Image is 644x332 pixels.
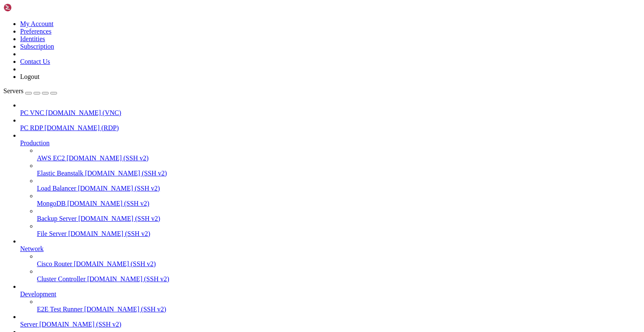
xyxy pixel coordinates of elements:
span: [DOMAIN_NAME] (SSH v2) [74,260,156,267]
a: Network [20,245,641,253]
a: E2E Test Runner [DOMAIN_NAME] (SSH v2) [37,306,641,313]
li: Production [20,132,641,238]
li: MongoDB [DOMAIN_NAME] (SSH v2) [37,192,641,207]
span: [DOMAIN_NAME] (SSH v2) [87,275,169,282]
a: File Server [DOMAIN_NAME] (SSH v2) [37,230,641,238]
li: File Server [DOMAIN_NAME] (SSH v2) [37,222,641,238]
span: Cluster Controller [37,275,86,282]
li: E2E Test Runner [DOMAIN_NAME] (SSH v2) [37,298,641,313]
a: Backup Server [DOMAIN_NAME] (SSH v2) [37,215,641,222]
li: AWS EC2 [DOMAIN_NAME] (SSH v2) [37,147,641,162]
li: Elastic Beanstalk [DOMAIN_NAME] (SSH v2) [37,162,641,177]
span: Production [20,139,49,146]
span: [DOMAIN_NAME] (SSH v2) [85,170,167,177]
a: Servers [3,87,57,94]
a: Cisco Router [DOMAIN_NAME] (SSH v2) [37,260,641,268]
li: Load Balancer [DOMAIN_NAME] (SSH v2) [37,177,641,192]
span: Server [20,321,38,328]
a: PC VNC [DOMAIN_NAME] (VNC) [20,109,641,117]
a: My Account [20,20,54,27]
span: Load Balancer [37,185,76,192]
span: PC VNC [20,109,44,116]
span: AWS EC2 [37,154,65,162]
li: Backup Server [DOMAIN_NAME] (SSH v2) [37,207,641,222]
span: PC RDP [20,124,43,131]
a: Load Balancer [DOMAIN_NAME] (SSH v2) [37,185,641,192]
a: Logout [20,73,39,80]
img: Shellngn [3,3,52,12]
span: Backup Server [37,215,77,222]
a: Preferences [20,28,52,35]
span: Elastic Beanstalk [37,170,83,177]
span: [DOMAIN_NAME] (SSH v2) [67,154,149,162]
a: Production [20,139,641,147]
span: [DOMAIN_NAME] (RDP) [44,124,119,131]
a: Identities [20,35,45,42]
a: Development [20,290,641,298]
span: [DOMAIN_NAME] (SSH v2) [67,200,149,207]
span: [DOMAIN_NAME] (SSH v2) [78,215,161,222]
li: Cisco Router [DOMAIN_NAME] (SSH v2) [37,253,641,268]
span: File Server [37,230,67,237]
span: [DOMAIN_NAME] (SSH v2) [39,321,122,328]
li: Server [DOMAIN_NAME] (SSH v2) [20,313,641,328]
span: Network [20,245,44,252]
span: Servers [3,87,23,94]
a: Contact Us [20,58,50,65]
span: [DOMAIN_NAME] (VNC) [46,109,121,116]
span: [DOMAIN_NAME] (SSH v2) [84,306,166,313]
a: Server [DOMAIN_NAME] (SSH v2) [20,321,641,328]
li: Network [20,238,641,283]
a: Elastic Beanstalk [DOMAIN_NAME] (SSH v2) [37,170,641,177]
span: MongoDB [37,200,65,207]
li: Cluster Controller [DOMAIN_NAME] (SSH v2) [37,268,641,283]
li: Development [20,283,641,313]
li: PC RDP [DOMAIN_NAME] (RDP) [20,117,641,132]
span: [DOMAIN_NAME] (SSH v2) [78,185,160,192]
span: [DOMAIN_NAME] (SSH v2) [68,230,151,237]
a: AWS EC2 [DOMAIN_NAME] (SSH v2) [37,154,641,162]
span: Development [20,290,56,298]
a: Cluster Controller [DOMAIN_NAME] (SSH v2) [37,275,641,283]
a: PC RDP [DOMAIN_NAME] (RDP) [20,124,641,132]
span: Cisco Router [37,260,72,267]
a: Subscription [20,43,54,50]
a: MongoDB [DOMAIN_NAME] (SSH v2) [37,200,641,207]
span: E2E Test Runner [37,306,83,313]
li: PC VNC [DOMAIN_NAME] (VNC) [20,102,641,117]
